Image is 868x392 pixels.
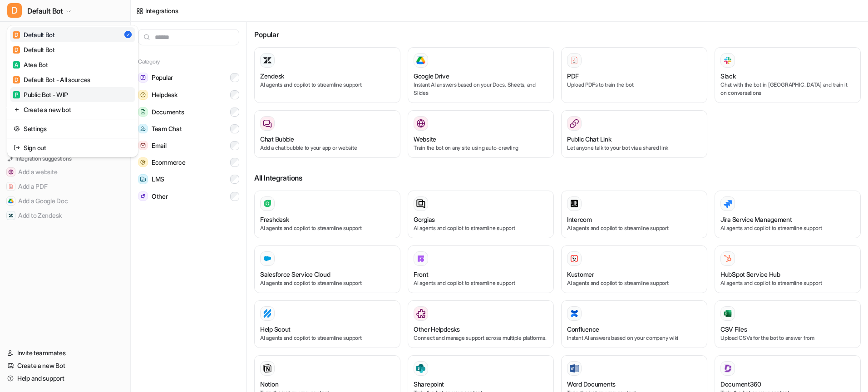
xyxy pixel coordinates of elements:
[13,30,55,39] div: Default Bot
[13,60,48,69] div: Atea Bot
[10,140,135,155] a: Sign out
[13,46,20,54] span: D
[14,124,20,133] img: reset
[7,3,22,18] span: D
[14,143,20,152] img: reset
[13,45,55,54] div: Default Bot
[13,76,20,83] span: D
[13,90,68,99] div: Public Bot - WIP
[13,31,20,39] span: D
[13,91,20,98] span: P
[13,75,90,84] div: Default Bot - All sources
[7,25,138,157] div: DDefault Bot
[14,105,20,114] img: reset
[10,102,135,117] a: Create a new bot
[10,121,135,136] a: Settings
[27,5,63,17] span: Default Bot
[13,61,20,69] span: A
